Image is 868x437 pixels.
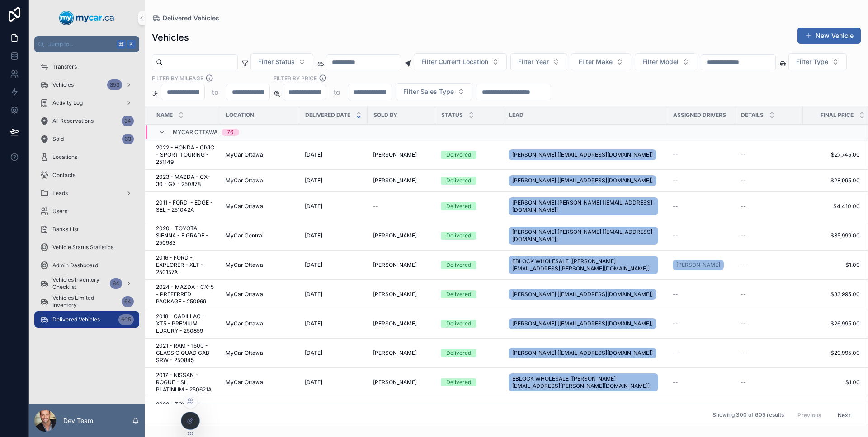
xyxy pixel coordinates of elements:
a: -- [741,232,797,239]
a: 2024 - MAZDA - CX-5 - PREFERRED PACKAGE - 250969 [156,284,215,305]
a: Sold33 [34,131,139,147]
span: [PERSON_NAME] [373,291,417,298]
div: 353 [107,79,122,90]
span: Vehicles [52,81,74,88]
a: 2021 - RAM - 1500 - CLASSIC QUAD CAB SRW - 250845 [156,342,215,364]
a: -- [673,151,730,158]
span: -- [373,203,378,210]
span: Status [441,112,463,119]
span: [PERSON_NAME] [373,320,417,327]
a: Activity Log [34,95,139,111]
a: MyCar Ottawa [226,203,294,210]
span: [PERSON_NAME] [373,379,417,386]
span: MyCar Ottawa [226,379,263,386]
span: -- [673,349,678,357]
a: MyCar Ottawa [226,349,294,357]
a: -- [741,349,797,357]
a: $35,999.00 [803,232,860,239]
button: Next [831,408,857,422]
a: MyCar Ottawa [226,320,294,327]
span: $1.00 [803,261,860,269]
div: Delivered [446,349,471,357]
div: 76 [227,129,234,136]
span: [PERSON_NAME] [[EMAIL_ADDRESS][DOMAIN_NAME]] [512,320,653,327]
a: [DATE] [305,379,362,386]
div: Delivered [446,378,471,386]
p: Dev Team [63,416,93,425]
a: 2023 - MAZDA - CX-30 - GX - 250878 [156,173,215,188]
a: [PERSON_NAME] [673,260,724,270]
a: All Reservations34 [34,113,139,129]
a: [DATE] [305,232,362,239]
span: [PERSON_NAME] [373,232,417,239]
a: MyCar Ottawa [226,291,294,298]
a: Delivered Vehicles605 [34,311,139,328]
span: -- [673,203,678,210]
a: -- [673,177,730,184]
a: Vehicles353 [34,77,139,93]
span: Admin Dashboard [52,262,98,269]
button: Select Button [396,83,472,100]
span: 2020 - TOYOTA - SIENNA - E GRADE - 250983 [156,225,215,246]
span: Details [741,112,764,119]
label: FILTER BY PRICE [274,74,317,82]
span: $28,995.00 [803,177,860,184]
a: [PERSON_NAME] [[EMAIL_ADDRESS][DOMAIN_NAME]] [509,173,662,188]
button: Select Button [414,53,507,70]
div: 64 [110,278,122,289]
span: Vehicles Inventory Checklist [52,276,106,291]
a: $29,995.00 [803,349,860,357]
a: MyCar Central [226,232,294,239]
span: [DATE] [305,261,322,269]
div: scrollable content [29,52,145,339]
span: [DATE] [305,232,322,239]
a: -- [673,203,730,210]
span: Banks List [52,226,79,233]
a: 2022 - TOYOTA - COROLLA - SE - 250840 [156,401,215,423]
a: [DATE] [305,151,362,158]
span: Location [226,112,254,119]
span: Filter Year [518,57,549,66]
a: Vehicle Status Statistics [34,239,139,256]
span: [PERSON_NAME] [373,151,417,158]
span: Vehicle Status Statistics [52,244,113,251]
a: $27,745.00 [803,151,860,158]
a: EBLOCK WHOLESALE [[PERSON_NAME][EMAIL_ADDRESS][PERSON_NAME][DOMAIN_NAME]] [509,254,662,276]
a: Delivered [441,261,498,269]
span: 2022 - HONDA - CIVIC - SPORT TOURING - 251149 [156,144,215,166]
span: Lead [509,112,524,119]
span: [PERSON_NAME] [PERSON_NAME] [[EMAIL_ADDRESS][DOMAIN_NAME]] [512,199,655,214]
a: -- [673,349,730,357]
a: Delivered [441,232,498,240]
a: -- [673,379,730,386]
a: -- [741,203,797,210]
span: FInal Price [821,112,854,119]
a: Contacts [34,167,139,183]
span: Contacts [52,172,75,179]
a: 2017 - NISSAN - ROGUE - SL PLATINUM - 250621A [156,372,215,393]
a: -- [373,203,430,210]
span: Filter Model [642,57,679,66]
span: [PERSON_NAME] [[EMAIL_ADDRESS][DOMAIN_NAME]] [512,177,653,184]
span: -- [673,291,678,298]
span: $4,410.00 [803,203,860,210]
a: $33,995.00 [803,291,860,298]
span: MyCar Ottawa [226,261,263,269]
span: Filter Sales Type [403,87,454,96]
a: MyCar Ottawa [226,151,294,158]
a: 2011 - FORD - EDGE - SEL - 251042A [156,199,215,214]
span: [DATE] [305,203,322,210]
a: Vehicles Limited Inventory64 [34,293,139,310]
a: Admin Dashboard [34,257,139,274]
a: $26,995.00 [803,320,860,327]
label: Filter By Mileage [152,74,203,82]
span: MyCar Ottawa [226,320,263,327]
a: [PERSON_NAME] [[EMAIL_ADDRESS][DOMAIN_NAME]] [509,287,662,302]
span: MyCar Ottawa [226,203,263,210]
span: [PERSON_NAME] [[EMAIL_ADDRESS][DOMAIN_NAME]] [512,291,653,298]
a: Delivered [441,378,498,386]
a: New Vehicle [797,28,861,44]
a: 2016 - FORD - EXPLORER - XLT - 250157A [156,254,215,276]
